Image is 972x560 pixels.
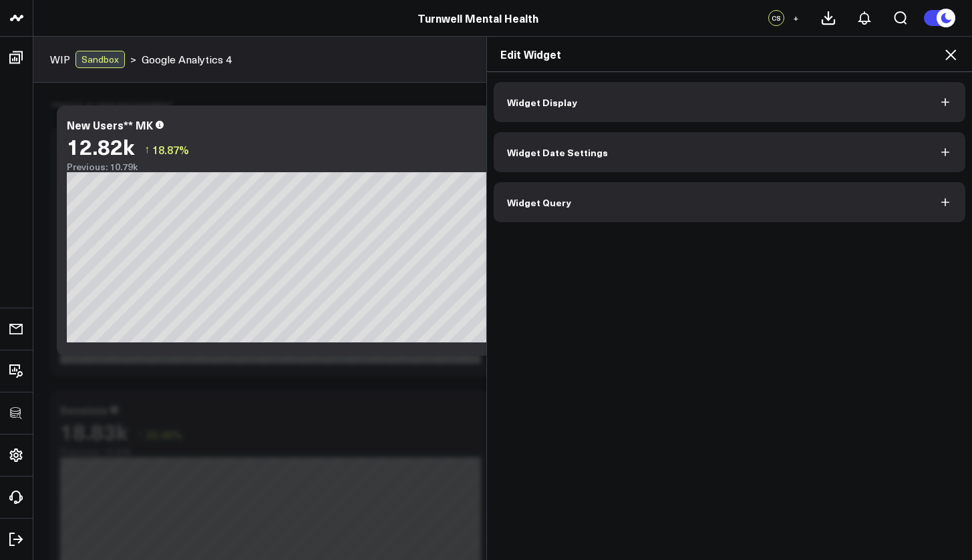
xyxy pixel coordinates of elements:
button: + [788,10,804,26]
div: CS [768,10,784,26]
span: Widget Display [507,97,577,107]
span: + [793,13,799,23]
button: Widget Date Settings [494,132,966,172]
h2: Edit Widget [500,47,959,61]
button: Widget Display [494,82,966,122]
span: Widget Query [507,197,571,208]
a: Turnwell Mental Health [418,11,538,25]
button: Widget Query [494,182,966,222]
span: Widget Date Settings [507,147,608,158]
